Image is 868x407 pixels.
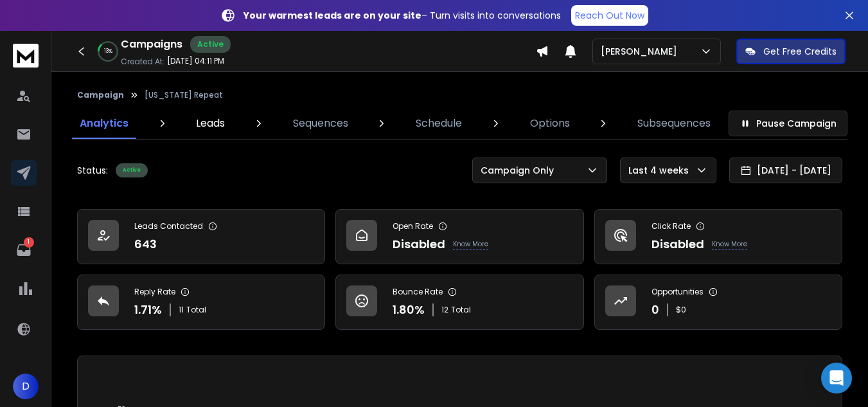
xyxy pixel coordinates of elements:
[134,287,175,297] p: Reply Rate
[522,108,578,139] a: Options
[179,305,184,315] span: 11
[651,301,659,319] p: 0
[77,90,124,100] button: Campaign
[393,287,443,297] p: Bounce Rate
[594,275,842,330] a: Opportunities0$0
[77,209,325,264] a: Leads Contacted643
[293,116,348,131] p: Sequences
[13,44,39,68] img: logo
[630,108,718,139] a: Subsequences
[196,116,225,131] p: Leads
[145,90,223,100] p: [US_STATE] Repeat
[72,108,136,139] a: Analytics
[188,108,233,139] a: Leads
[416,116,462,131] p: Schedule
[575,9,644,22] p: Reach Out Now
[134,301,162,319] p: 1.71 %
[712,239,747,249] p: Know More
[451,305,471,315] span: Total
[393,301,425,319] p: 1.80 %
[441,305,448,315] span: 12
[121,37,182,52] h1: Campaigns
[594,209,842,264] a: Click RateDisabledKnow More
[651,287,704,297] p: Opportunities
[244,9,421,22] strong: Your warmest leads are on your site
[601,45,682,58] p: [PERSON_NAME]
[530,116,570,131] p: Options
[393,221,433,231] p: Open Rate
[335,275,583,330] a: Bounce Rate1.80%12Total
[13,374,39,399] button: D
[186,305,206,315] span: Total
[285,108,356,139] a: Sequences
[408,108,470,139] a: Schedule
[116,163,148,177] div: Active
[571,5,648,26] a: Reach Out Now
[77,164,108,177] p: Status:
[729,158,842,183] button: [DATE] - [DATE]
[335,209,583,264] a: Open RateDisabledKnow More
[628,164,694,177] p: Last 4 weeks
[134,235,157,253] p: 643
[190,36,231,53] div: Active
[393,235,445,253] p: Disabled
[121,57,164,67] p: Created At:
[77,275,325,330] a: Reply Rate1.71%11Total
[104,48,112,55] p: 13 %
[167,56,224,66] p: [DATE] 04:11 PM
[80,116,128,131] p: Analytics
[763,45,837,58] p: Get Free Credits
[736,39,846,64] button: Get Free Credits
[651,235,704,253] p: Disabled
[244,9,561,22] p: – Turn visits into conversations
[134,221,203,231] p: Leads Contacted
[453,239,488,249] p: Know More
[481,164,559,177] p: Campaign Only
[24,237,34,248] p: 1
[729,111,847,136] button: Pause Campaign
[651,221,691,231] p: Click Rate
[11,237,37,263] a: 1
[676,305,686,315] p: $ 0
[821,363,852,393] div: Open Intercom Messenger
[637,116,711,131] p: Subsequences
